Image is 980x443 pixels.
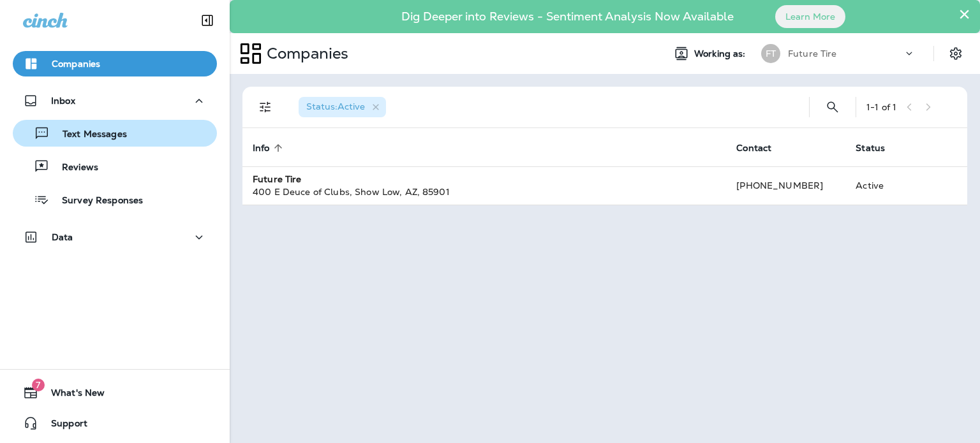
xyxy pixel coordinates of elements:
span: Status : Active [306,101,365,112]
span: 7 [32,379,45,391]
td: [PHONE_NUMBER] [726,166,845,205]
p: Companies [52,59,100,69]
td: Active [845,166,919,205]
button: Filters [253,94,278,120]
div: Status:Active [299,97,386,117]
button: 7What's New [13,380,217,405]
span: Status [856,142,902,154]
p: Future Tire [788,48,837,59]
div: 400 E Deuce of Clubs , Show Low , AZ , 85901 [253,185,716,198]
p: Reviews [49,162,98,174]
button: Support [13,410,217,436]
p: Text Messages [50,129,127,141]
button: Close [958,4,970,24]
button: Reviews [13,153,217,180]
span: Working as: [694,48,748,59]
p: Dig Deeper into Reviews - Sentiment Analysis Now Available [364,15,771,18]
button: Settings [944,42,967,65]
button: Search Companies [820,94,845,120]
strong: Future Tire [253,173,302,185]
span: Info [253,142,286,154]
button: Inbox [13,88,217,113]
span: Contact [736,143,771,154]
div: 1 - 1 of 1 [866,102,896,112]
span: Info [253,143,270,154]
span: Contact [736,142,788,154]
button: Companies [13,51,217,76]
button: Text Messages [13,120,217,147]
span: Status [856,143,885,154]
p: Inbox [51,96,75,106]
div: FT [761,44,780,63]
button: Survey Responses [13,186,217,213]
span: What's New [38,388,105,403]
button: Learn More [775,5,845,28]
button: Data [13,224,217,250]
p: Data [52,232,73,242]
button: Collapse Sidebar [189,8,225,33]
p: Survey Responses [49,195,143,207]
p: Companies [262,44,348,63]
span: Support [38,418,87,433]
